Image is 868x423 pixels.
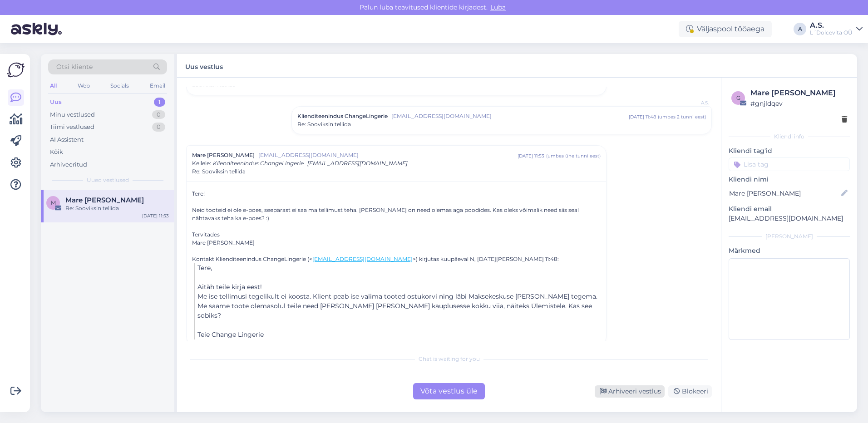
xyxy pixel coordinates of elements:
div: A.S. [810,22,853,29]
span: Otsi kliente [56,62,93,72]
span: Re: Sooviksin tellida [192,167,246,176]
span: Kellele : [192,160,211,167]
label: Uus vestlus [185,59,223,72]
div: AI Assistent [50,135,84,144]
div: Väljaspool tööaega [679,21,772,37]
p: Kliendi nimi [729,175,850,184]
input: Lisa tag [729,157,850,171]
span: Uued vestlused [87,176,129,184]
a: A.S.L´Dolcevita OÜ [810,22,863,36]
div: Kliendi info [729,133,850,141]
div: 0 [152,110,165,119]
div: Arhiveeri vestlus [595,385,665,398]
div: Re: Sooviksin tellida [65,204,169,212]
span: Me ise tellimusi tegelikult ei koosta. Klient peab ise valima tooted ostukorvi ning läbi Maksekes... [197,292,597,300]
div: Tere! [192,190,601,247]
div: Mare [PERSON_NAME] [750,88,847,98]
span: Luba [488,3,508,11]
div: Minu vestlused [50,110,95,119]
p: Kliendi tag'id [729,146,850,156]
div: Kõik [50,148,63,157]
div: Web [76,80,92,92]
span: Mare Loos [65,196,144,204]
p: [EMAIL_ADDRESS][DOMAIN_NAME] [729,214,850,223]
span: M [51,199,56,206]
img: Askly Logo [7,61,25,79]
div: ( umbes ühe tunni eest ) [546,152,601,159]
span: Tere, [197,264,212,272]
span: Teie Change Lingerie [197,330,264,339]
div: Blokeeri [668,385,712,398]
div: [DATE] 11:53 [142,212,169,219]
div: Mare [PERSON_NAME] [192,239,601,247]
div: [PERSON_NAME] [729,232,850,241]
span: Klienditeenindus ChangeLingerie [297,112,388,120]
div: [DATE] 11:53 [518,152,544,159]
div: [DATE] 11:48 [629,113,656,120]
div: Socials [108,80,131,92]
span: Klienditeenindus ChangeLingerie [213,160,304,167]
div: 1 [154,98,165,107]
p: Kliendi email [729,204,850,214]
p: Märkmed [729,246,850,256]
div: ( umbes 2 tunni eest ) [658,113,706,120]
div: Arhiveeritud [50,160,87,169]
div: A [794,23,806,35]
a: [EMAIL_ADDRESS][DOMAIN_NAME] [312,256,413,262]
div: Tiimi vestlused [50,123,94,132]
div: Neid tooteid ei ole e-poes, seepärast ei saa ma tellimust teha. [PERSON_NAME] on need olemas aga ... [192,206,601,222]
span: Aitäh teile kirja eest! [197,283,262,291]
div: # gnjldqev [750,98,847,108]
span: [EMAIL_ADDRESS][DOMAIN_NAME] [307,160,408,167]
div: Kontakt Klienditeenindus ChangeLingerie (< >) kirjutas kuupäeval N, [DATE][PERSON_NAME] 11:48: [192,255,601,263]
span: [EMAIL_ADDRESS][DOMAIN_NAME] [258,151,518,159]
div: All [48,80,59,92]
span: g [736,94,740,101]
span: Mare [PERSON_NAME] [192,151,255,159]
span: Re: Sooviksin tellida [297,120,351,128]
span: [EMAIL_ADDRESS][DOMAIN_NAME] [391,112,629,120]
input: Lisa nimi [729,188,839,198]
div: Tervitades [192,231,601,239]
div: 0 [152,123,165,132]
div: Uus [50,98,62,107]
span: A.S. [675,99,709,106]
span: Me saame toote olemasolul teile need [PERSON_NAME] [PERSON_NAME] kauplusesse kokku viia, näiteks ... [197,302,592,320]
div: Email [148,80,167,92]
div: Chat is waiting for you [186,355,712,363]
div: L´Dolcevita OÜ [810,29,853,36]
div: Võta vestlus üle [413,383,485,399]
